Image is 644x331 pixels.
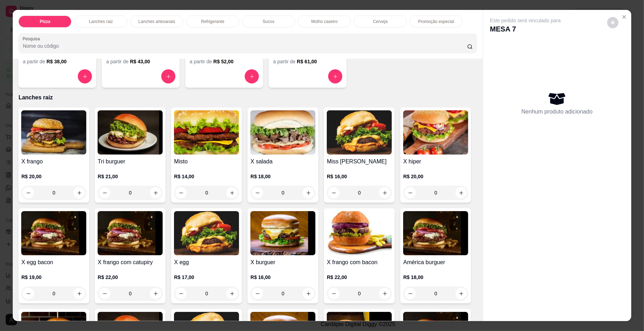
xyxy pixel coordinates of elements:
h4: X egg [174,258,239,267]
p: Pizza [40,19,50,24]
p: R$ 21,00 [98,173,163,180]
h4: X hiper [403,157,468,166]
p: Cerveja [373,19,388,24]
p: MESA 7 [490,24,561,34]
label: Pesquisa [23,36,42,42]
p: R$ 22,00 [98,274,163,281]
p: R$ 19,00 [21,274,86,281]
p: R$ 17,00 [174,274,239,281]
img: product-image [327,211,392,255]
p: Lanches raiz [18,93,477,102]
img: product-image [403,110,468,155]
div: a partir de [273,58,342,65]
img: product-image [21,110,86,155]
button: increase-product-quantity [161,69,175,83]
img: product-image [403,211,468,255]
h4: X burguer [250,258,315,267]
img: product-image [250,110,315,155]
p: Refrigerante [201,19,224,24]
h4: Tri burguer [98,157,163,166]
button: decrease-product-quantity [99,187,110,198]
h4: América burguer [403,258,468,267]
p: R$ 18,00 [403,274,468,281]
p: Lanches artesanais [138,19,175,24]
h4: X egg bacon [21,258,86,267]
img: product-image [174,110,239,155]
h4: Misto [174,157,239,166]
p: R$ 22,00 [327,274,392,281]
img: product-image [98,211,163,255]
input: Pesquisa [23,42,467,50]
p: Promoção especial [418,19,454,24]
p: Este pedido será vinculado para [490,17,561,24]
h6: R$ 52,00 [213,58,233,65]
p: R$ 20,00 [21,173,86,180]
h4: X salada [250,157,315,166]
p: Sucos [263,19,274,24]
h6: R$ 38,00 [46,58,66,65]
p: R$ 16,00 [250,274,315,281]
h6: R$ 61,00 [297,58,317,65]
button: increase-product-quantity [328,69,342,83]
p: R$ 16,00 [327,173,392,180]
p: Nenhum produto adicionado [522,108,593,116]
button: Close [619,11,630,23]
button: increase-product-quantity [78,69,92,83]
button: decrease-product-quantity [607,17,619,28]
img: product-image [21,211,86,255]
div: a partir de [190,58,259,65]
p: Molho caseiro [311,19,338,24]
p: Lanches raiz [89,19,113,24]
div: a partir de [23,58,92,65]
h4: X frango com bacon [327,258,392,267]
div: a partir de [106,58,175,65]
h4: Miss [PERSON_NAME] [327,157,392,166]
img: product-image [327,110,392,155]
img: product-image [174,211,239,255]
p: R$ 18,00 [250,173,315,180]
img: product-image [98,110,163,155]
h6: R$ 43,00 [130,58,150,65]
img: product-image [250,211,315,255]
p: R$ 20,00 [403,173,468,180]
h4: X frango com catupiry [98,258,163,267]
button: increase-product-quantity [245,69,259,83]
button: increase-product-quantity [150,187,161,198]
p: R$ 14,00 [174,173,239,180]
h4: X frango [21,157,86,166]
